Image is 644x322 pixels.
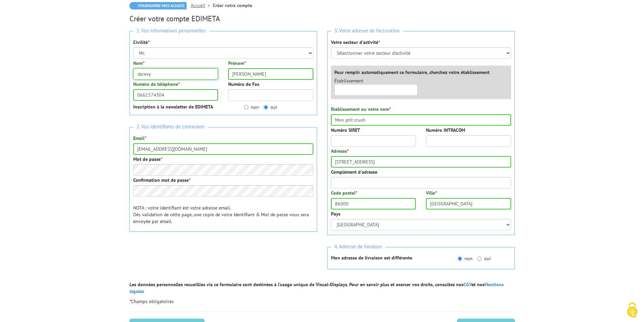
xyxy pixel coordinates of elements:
label: oui [264,104,277,110]
input: oui [477,256,482,261]
label: Nom [133,60,144,67]
li: Créer votre compte [213,2,252,9]
span: 2. Vos identifiants de connexion [133,122,208,131]
input: non [244,105,248,109]
input: non [458,256,462,261]
strong: Les données personnelles recueillies via ce formulaire sont destinées à l’usage unique de Visual-... [129,281,504,294]
span: 1. Vos informations personnelles [133,26,209,35]
strong: Inscription à la newsletter de EDIMETA [133,104,213,110]
h2: Créer votre compte EDIMETA [129,15,515,23]
label: Confirmation mot de passe [133,177,190,183]
img: Cookies (fenêtre modale) [624,302,641,319]
label: Numéro de téléphone [133,81,180,88]
span: 4. Adresse de livraison [331,242,385,251]
p: NOTA : votre identifiant est votre adresse email. Dès validation de cette page, une copie de votr... [133,204,313,225]
label: Prénom [228,60,246,67]
label: non [458,255,473,262]
span: 3. Votre adresse de facturation [331,26,403,35]
label: Code postal [331,190,357,196]
label: oui [477,255,491,262]
a: Accueil [191,2,213,8]
input: oui [264,105,268,109]
label: Civilité [133,39,149,46]
label: Pays [331,210,340,217]
label: Email [133,135,146,142]
label: Adresse [331,148,349,154]
a: CGV [463,281,472,288]
label: Complément d'adresse [331,169,377,175]
a: Mentions légales [129,281,504,294]
div: Établissement [329,77,423,96]
label: non [244,104,259,110]
iframe: reCAPTCHA [129,244,232,270]
button: Cookies (fenêtre modale) [620,299,644,322]
label: Ville [426,190,437,196]
label: Pour remplir automatiquement ce formulaire, cherchez votre établissement [334,69,490,76]
label: Etablissement ou votre nom [331,106,391,113]
a: Poursuivre mes achats [129,2,187,9]
strong: Mon adresse de livraison est différente [331,255,412,261]
label: Votre secteur d'activité [331,39,380,46]
label: Mot de passe [133,156,162,163]
label: Numéro INTRACOM [426,127,465,133]
label: Numéro de Fax [228,81,259,88]
label: Numéro SIRET [331,127,360,133]
p: Champs obligatoires [129,298,515,305]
